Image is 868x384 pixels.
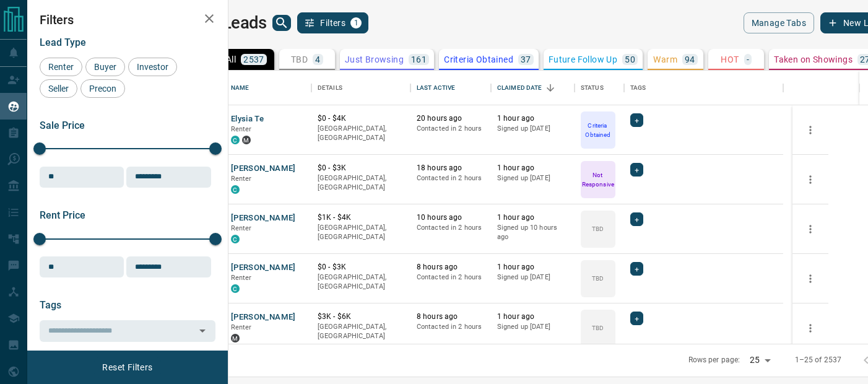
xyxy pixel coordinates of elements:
button: Elysia Te [231,113,264,125]
p: Contacted in 2 hours [417,322,485,332]
p: 10 hours ago [417,212,485,223]
button: Open [194,322,211,339]
p: $0 - $3K [318,262,404,273]
span: + [635,164,639,176]
p: Future Follow Up [549,55,617,64]
p: Signed up [DATE] [497,322,568,332]
p: Signed up [DATE] [497,124,568,134]
span: Precon [85,84,121,94]
button: [PERSON_NAME] [231,212,296,224]
span: Renter [231,274,252,282]
p: 4 [315,55,320,64]
div: condos.ca [231,284,240,293]
p: Signed up [DATE] [497,173,568,183]
span: Lead Type [40,37,86,48]
p: Criteria Obtained [582,121,614,139]
button: more [801,319,820,338]
p: [GEOGRAPHIC_DATA], [GEOGRAPHIC_DATA] [318,124,404,143]
p: [GEOGRAPHIC_DATA], [GEOGRAPHIC_DATA] [318,223,404,242]
div: Tags [624,71,783,105]
span: + [635,312,639,325]
div: Last Active [410,71,491,105]
p: 94 [685,55,695,64]
p: 1 hour ago [497,163,568,173]
span: 1 [352,19,360,27]
p: [GEOGRAPHIC_DATA], [GEOGRAPHIC_DATA] [318,173,404,193]
span: + [635,114,639,126]
p: $0 - $4K [318,113,404,124]
div: Investor [128,58,177,76]
p: 1–25 of 2537 [795,355,842,365]
button: [PERSON_NAME] [231,262,296,274]
div: Status [575,71,624,105]
span: Tags [40,299,61,311]
span: + [635,263,639,275]
button: search button [272,15,291,31]
p: Criteria Obtained [444,55,513,64]
div: condos.ca [231,185,240,194]
span: Renter [231,175,252,183]
div: + [630,163,643,177]
div: Details [318,71,342,105]
div: Seller [40,79,77,98]
button: Reset Filters [94,357,160,378]
span: Renter [231,125,252,133]
p: [GEOGRAPHIC_DATA], [GEOGRAPHIC_DATA] [318,273,404,292]
p: 18 hours ago [417,163,485,173]
p: TBD [291,55,308,64]
div: Name [231,71,250,105]
span: Rent Price [40,209,85,221]
p: HOT [721,55,739,64]
span: Investor [132,62,173,72]
button: [PERSON_NAME] [231,163,296,175]
div: Renter [40,58,82,76]
div: + [630,312,643,325]
p: 37 [521,55,531,64]
p: - [747,55,749,64]
div: Last Active [417,71,455,105]
p: Signed up [DATE] [497,273,568,282]
button: more [801,121,820,139]
div: condos.ca [231,136,240,144]
span: Buyer [90,62,121,72]
p: 1 hour ago [497,262,568,273]
div: mrloft.ca [242,136,251,144]
p: $3K - $6K [318,312,404,322]
p: Warm [653,55,677,64]
span: Renter [44,62,78,72]
div: Claimed Date [497,71,542,105]
span: Renter [231,224,252,232]
div: Buyer [85,58,125,76]
button: more [801,220,820,238]
p: Just Browsing [345,55,404,64]
p: Taken on Showings [774,55,853,64]
p: $0 - $3K [318,163,404,173]
div: condos.ca [231,235,240,243]
span: + [635,213,639,225]
div: 25 [745,351,775,369]
div: + [630,113,643,127]
p: Rows per page: [688,355,740,365]
p: $1K - $4K [318,212,404,223]
button: more [801,269,820,288]
p: 1 hour ago [497,113,568,124]
p: 8 hours ago [417,312,485,322]
div: Claimed Date [491,71,575,105]
div: + [630,212,643,226]
p: Contacted in 2 hours [417,173,485,183]
button: [PERSON_NAME] [231,312,296,323]
p: 1 hour ago [497,312,568,322]
p: [GEOGRAPHIC_DATA], [GEOGRAPHIC_DATA] [318,322,404,341]
h1: My Leads [196,13,267,33]
span: Sale Price [40,120,85,131]
p: 161 [411,55,427,64]
p: TBD [592,323,604,333]
span: Renter [231,323,252,331]
p: Signed up 10 hours ago [497,223,568,242]
span: Seller [44,84,73,94]
p: Contacted in 2 hours [417,124,485,134]
div: Status [581,71,604,105]
p: 8 hours ago [417,262,485,273]
p: Contacted in 2 hours [417,273,485,282]
p: TBD [592,224,604,233]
